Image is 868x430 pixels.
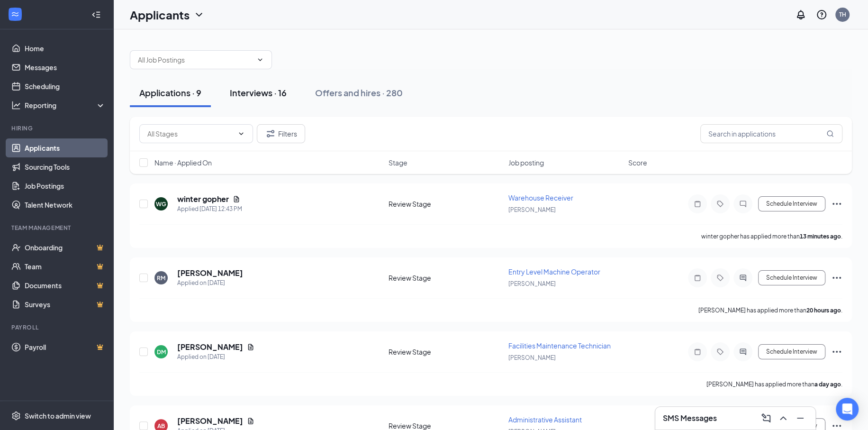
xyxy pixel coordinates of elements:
svg: Ellipses [831,198,842,210]
svg: Ellipses [831,272,842,284]
svg: Settings [11,411,21,421]
span: Stage [389,158,407,167]
div: Interviews · 16 [230,87,287,99]
svg: Minimize [795,412,806,424]
div: WG [156,200,166,208]
input: All Stages [147,128,234,139]
a: Scheduling [25,77,106,96]
span: Administrative Assistant [508,415,582,424]
svg: ChevronDown [256,56,264,64]
span: [PERSON_NAME] [508,280,556,287]
svg: ChevronDown [237,130,245,137]
div: TH [839,10,846,18]
p: [PERSON_NAME] has applied more than . [706,380,842,388]
h3: SMS Messages [663,413,717,423]
p: winter gopher has applied more than . [701,232,842,240]
svg: QuestionInfo [816,9,827,20]
svg: Collapse [91,10,101,19]
span: [PERSON_NAME] [508,206,556,213]
button: ChevronUp [776,411,791,426]
b: a day ago [814,381,841,388]
svg: Ellipses [831,346,842,357]
a: PayrollCrown [25,338,106,357]
svg: ChevronUp [778,412,789,424]
div: DM [157,348,166,356]
a: OnboardingCrown [25,238,106,257]
h5: [PERSON_NAME] [177,416,243,426]
div: Switch to admin view [25,411,91,421]
button: Filter Filters [257,124,305,143]
div: Review Stage [389,347,503,357]
svg: Tag [714,274,726,282]
button: Schedule Interview [758,196,825,211]
span: Entry Level Machine Operator [508,267,600,276]
div: Review Stage [389,199,503,209]
b: 13 minutes ago [800,233,841,240]
div: Team Management [11,224,104,232]
h5: [PERSON_NAME] [177,342,243,352]
a: Home [25,39,106,58]
svg: ChatInactive [737,200,749,208]
svg: ComposeMessage [760,412,772,424]
a: Applicants [25,138,106,157]
p: [PERSON_NAME] has applied more than . [698,306,842,314]
span: Score [628,158,647,167]
a: Messages [25,58,106,77]
svg: ChevronDown [193,9,205,20]
svg: Notifications [795,9,806,20]
button: Schedule Interview [758,270,825,285]
svg: Document [247,417,254,425]
span: Job posting [508,158,544,167]
a: DocumentsCrown [25,276,106,295]
button: Minimize [793,411,808,426]
div: Reporting [25,101,106,110]
h5: winter gopher [177,194,229,204]
div: Payroll [11,323,104,331]
svg: Filter [265,128,276,139]
h1: Applicants [130,7,190,23]
a: TeamCrown [25,257,106,276]
div: RM [157,274,165,282]
div: Offers and hires · 280 [315,87,403,99]
div: Hiring [11,124,104,132]
span: Name · Applied On [154,158,212,167]
svg: Document [233,195,240,203]
div: Applied on [DATE] [177,352,254,362]
button: Schedule Interview [758,344,825,359]
a: Sourcing Tools [25,157,106,176]
svg: Analysis [11,101,21,110]
button: ComposeMessage [759,411,774,426]
input: Search in applications [700,124,842,143]
a: Talent Network [25,195,106,214]
svg: ActiveChat [737,274,749,282]
div: AB [157,422,165,430]
svg: Note [692,200,703,208]
div: Review Stage [389,273,503,283]
a: SurveysCrown [25,295,106,314]
svg: Note [692,348,703,356]
svg: Tag [714,348,726,356]
div: Applied [DATE] 12:43 PM [177,204,242,214]
span: [PERSON_NAME] [508,354,556,361]
span: Facilities Maintenance Technician [508,341,611,350]
span: Warehouse Receiver [508,193,573,202]
svg: Document [247,343,254,351]
input: All Job Postings [138,55,253,65]
svg: WorkstreamLogo [10,9,20,19]
b: 20 hours ago [806,307,841,314]
svg: ActiveChat [737,348,749,356]
svg: MagnifyingGlass [826,130,834,137]
h5: [PERSON_NAME] [177,268,243,278]
svg: Tag [714,200,726,208]
div: Open Intercom Messenger [836,398,859,421]
div: Applied on [DATE] [177,278,243,288]
div: Applications · 9 [139,87,201,99]
a: Job Postings [25,176,106,195]
svg: Note [692,274,703,282]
